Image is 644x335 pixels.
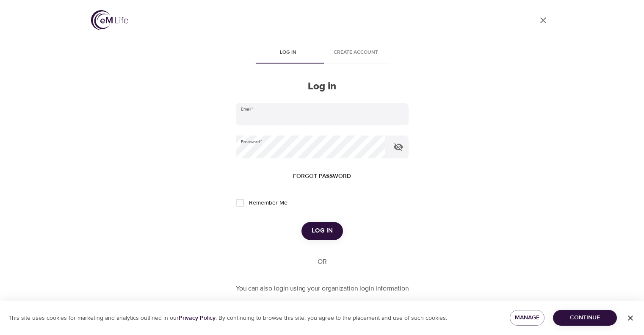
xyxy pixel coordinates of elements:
button: Manage [510,310,545,326]
a: close [533,10,553,30]
div: OR [314,257,330,267]
button: Forgot password [290,169,354,184]
h2: Log in [236,80,409,93]
img: logo [91,10,128,30]
span: Log in [260,48,317,57]
span: Continue [560,313,610,323]
button: Continue [553,310,617,326]
p: You can also login using your organization login information [236,284,409,293]
span: Remember Me [249,199,287,208]
span: Create account [327,48,385,57]
div: disabled tabs example [236,43,409,64]
span: Log in [312,225,333,236]
span: Manage [517,313,538,323]
span: Forgot password [293,171,351,182]
a: Privacy Policy [179,314,216,322]
button: Log in [301,222,343,240]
